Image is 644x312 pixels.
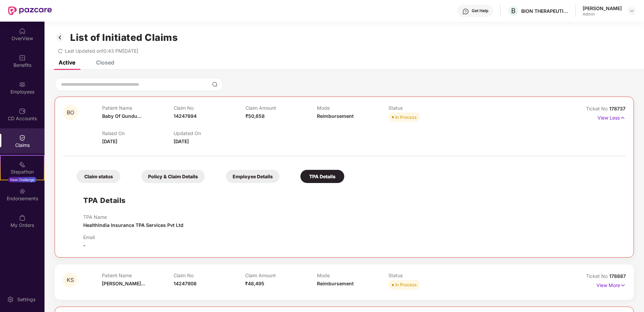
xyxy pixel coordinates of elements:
[317,281,354,286] span: Reimbursement
[102,272,174,278] p: Patient Name
[83,242,86,248] span: -
[141,170,205,183] div: Policy & Claim Details
[597,112,625,122] p: View Less
[83,214,183,220] p: TPA Name
[19,134,26,141] img: svg+xml;base64,PHN2ZyBpZD0iQ2xhaW0iIHhtbG5zPSJodHRwOi8vd3d3LnczLm9yZy8yMDAwL3N2ZyIgd2lkdGg9IjIwIi...
[174,130,245,136] p: Updated On
[65,48,138,54] span: Last Updated on 10:43 PM[DATE]
[511,7,516,15] span: B
[19,81,26,88] img: svg+xml;base64,PHN2ZyBpZD0iRW1wbG95ZWVzIiB4bWxucz0iaHR0cDovL3d3dy53My5vcmcvMjAwMC9zdmciIHdpZHRoPS...
[212,82,217,87] img: svg+xml;base64,PHN2ZyBpZD0iU2VhcmNoLTMyeDMyIiB4bWxucz0iaHR0cDovL3d3dy53My5vcmcvMjAwMC9zdmciIHdpZH...
[300,170,344,183] div: TPA Details
[317,272,389,278] p: Mode
[174,113,197,119] span: 14247894
[174,281,197,286] span: 14247908
[245,281,264,286] span: ₹48,495
[388,272,460,278] p: Status
[174,105,245,111] p: Claim No
[609,106,625,111] span: 178737
[67,110,74,115] span: BO
[19,214,26,221] img: svg+xml;base64,PHN2ZyBpZD0iTXlfT3JkZXJzIiBkYXRhLW5hbWU9Ik15IE9yZGVycyIgeG1sbnM9Imh0dHA6Ly93d3cudz...
[395,114,417,121] div: In Process
[19,108,26,114] img: svg+xml;base64,PHN2ZyBpZD0iQ0RfQWNjb3VudHMiIGRhdGEtbmFtZT0iQ0QgQWNjb3VudHMiIHhtbG5zPSJodHRwOi8vd3...
[317,113,354,119] span: Reimbursement
[67,277,74,283] span: KS
[7,296,14,303] img: svg+xml;base64,PHN2ZyBpZD0iU2V0dGluZy0yMHgyMCIgeG1sbnM9Imh0dHA6Ly93d3cudzMub3JnLzIwMDAvc3ZnIiB3aW...
[58,48,63,54] span: redo
[83,195,126,206] h1: TPA Details
[102,138,117,144] span: [DATE]
[83,234,95,240] p: Email
[620,282,626,289] img: svg+xml;base64,PHN2ZyB4bWxucz0iaHR0cDovL3d3dy53My5vcmcvMjAwMC9zdmciIHdpZHRoPSIxNyIgaGVpZ2h0PSIxNy...
[19,188,26,194] img: svg+xml;base64,PHN2ZyBpZD0iRW5kb3JzZW1lbnRzIiB4bWxucz0iaHR0cDovL3d3dy53My5vcmcvMjAwMC9zdmciIHdpZH...
[620,114,625,122] img: svg+xml;base64,PHN2ZyB4bWxucz0iaHR0cDovL3d3dy53My5vcmcvMjAwMC9zdmciIHdpZHRoPSIxNyIgaGVpZ2h0PSIxNy...
[521,8,568,14] div: BION THERAPEUTICS ([GEOGRAPHIC_DATA]) PRIVATE LIMITED
[596,280,626,289] p: View More
[1,168,44,175] div: Stepathon
[472,8,488,14] div: Get Help
[609,273,626,279] span: 178887
[102,113,141,119] span: Baby Of Gundu...
[102,281,145,286] span: [PERSON_NAME]...
[245,113,265,119] span: ₹50,658
[77,170,120,183] div: Claim status
[70,32,178,43] h1: List of Initiated Claims
[583,11,622,17] div: Admin
[8,177,36,182] div: New Challenge
[174,272,245,278] p: Claim No
[226,170,280,183] div: Employee Details
[15,296,37,303] div: Settings
[19,28,26,34] img: svg+xml;base64,PHN2ZyBpZD0iSG9tZSIgeG1sbnM9Imh0dHA6Ly93d3cudzMub3JnLzIwMDAvc3ZnIiB3aWR0aD0iMjAiIG...
[19,54,26,61] img: svg+xml;base64,PHN2ZyBpZD0iQmVuZWZpdHMiIHhtbG5zPSJodHRwOi8vd3d3LnczLm9yZy8yMDAwL3N2ZyIgd2lkdGg9Ij...
[245,105,317,111] p: Claim Amount
[629,8,635,14] img: svg+xml;base64,PHN2ZyBpZD0iRHJvcGRvd24tMzJ4MzIiIHhtbG5zPSJodHRwOi8vd3d3LnczLm9yZy8yMDAwL3N2ZyIgd2...
[102,105,174,111] p: Patient Name
[59,59,75,66] div: Active
[8,6,52,15] img: New Pazcare Logo
[586,106,609,111] span: Ticket No
[83,222,183,228] span: HealthIndia Insurance TPA Services Pvt Ltd
[395,281,417,288] div: In Process
[55,32,65,43] img: svg+xml;base64,PHN2ZyB3aWR0aD0iMzIiIGhlaWdodD0iMzIiIHZpZXdCb3g9IjAgMCAzMiAzMiIgZmlsbD0ibm9uZSIgeG...
[96,59,114,66] div: Closed
[462,8,469,15] img: svg+xml;base64,PHN2ZyBpZD0iSGVscC0zMngzMiIgeG1sbnM9Imh0dHA6Ly93d3cudzMub3JnLzIwMDAvc3ZnIiB3aWR0aD...
[583,5,622,11] div: [PERSON_NAME]
[245,272,317,278] p: Claim Amount
[174,138,189,144] span: [DATE]
[388,105,460,111] p: Status
[102,130,174,136] p: Raised On
[317,105,388,111] p: Mode
[19,161,26,168] img: svg+xml;base64,PHN2ZyB4bWxucz0iaHR0cDovL3d3dy53My5vcmcvMjAwMC9zdmciIHdpZHRoPSIyMSIgaGVpZ2h0PSIyMC...
[586,273,609,279] span: Ticket No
